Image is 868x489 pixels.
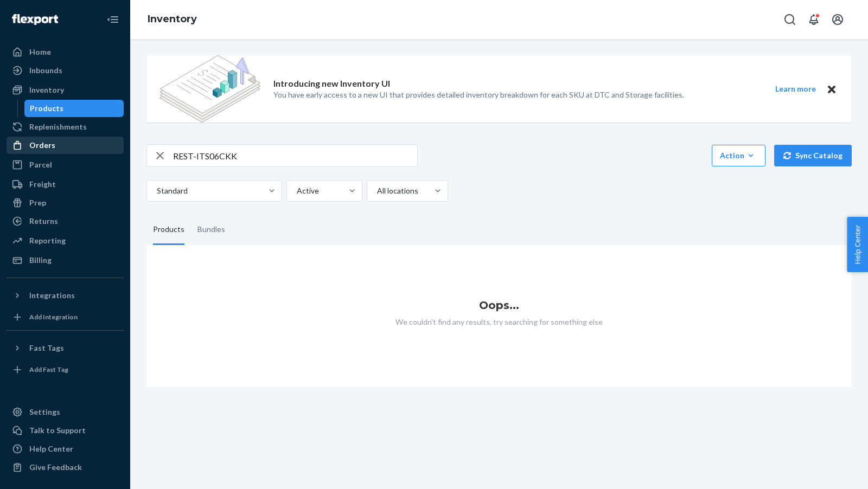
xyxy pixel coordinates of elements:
[29,365,68,374] div: Add Fast Tag
[7,118,124,136] a: Replenishments
[197,215,225,245] div: Bundles
[139,4,206,35] ol: breadcrumbs
[7,422,124,439] a: Talk to Support
[159,55,260,123] img: new-reports-banner-icon.82668bd98b6a51aee86340f2a7b77ae3.png
[768,82,822,96] button: Learn more
[29,425,86,436] div: Talk to Support
[7,252,124,269] a: Billing
[7,308,124,326] a: Add Integration
[29,343,64,353] div: Fast Tags
[173,145,417,166] input: Search inventory by name or sku
[29,462,82,473] div: Give Feedback
[29,216,58,227] div: Returns
[720,150,757,161] div: Action
[29,159,52,170] div: Parcel
[29,140,55,151] div: Orders
[29,235,66,246] div: Reporting
[156,185,157,196] input: Standard
[825,82,839,96] button: Close
[296,185,297,196] input: Active
[29,407,60,417] div: Settings
[7,62,124,79] a: Inbounds
[29,197,46,208] div: Prep
[29,290,75,301] div: Integrations
[7,361,124,378] a: Add Fast Tag
[29,255,52,266] div: Billing
[7,459,124,476] button: Give Feedback
[7,194,124,211] a: Prep
[376,185,377,196] input: All locations
[29,121,87,132] div: Replenishments
[827,9,848,30] button: Open account menu
[7,440,124,458] a: Help Center
[12,14,58,25] img: Flexport logo
[24,100,124,117] a: Products
[7,176,124,193] a: Freight
[7,287,124,304] button: Integrations
[29,179,56,190] div: Freight
[146,317,852,327] p: We couldn't find any results, try searching for something else
[7,403,124,421] a: Settings
[712,145,765,166] button: Action
[7,213,124,230] a: Returns
[779,9,801,30] button: Open Search Box
[29,443,73,454] div: Help Center
[7,232,124,249] a: Reporting
[29,312,78,321] div: Add Integration
[146,299,852,311] h1: Oops...
[273,78,390,90] p: Introducing new Inventory UI
[847,217,868,272] button: Help Center
[7,339,124,357] button: Fast Tags
[7,156,124,173] a: Parcel
[7,137,124,154] a: Orders
[30,103,63,114] div: Products
[148,13,197,25] a: Inventory
[273,89,684,100] p: You have early access to a new UI that provides detailed inventory breakdown for each SKU at DTC ...
[29,85,64,95] div: Inventory
[7,81,124,99] a: Inventory
[803,9,825,30] button: Open notifications
[102,9,124,30] button: Close Navigation
[7,43,124,61] a: Home
[29,47,51,57] div: Home
[29,65,62,76] div: Inbounds
[153,215,184,245] div: Products
[774,145,852,166] button: Sync Catalog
